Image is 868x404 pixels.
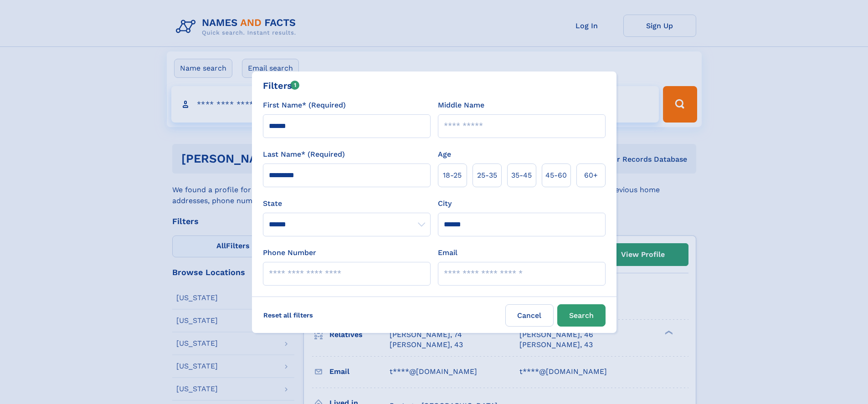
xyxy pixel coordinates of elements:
[263,149,345,160] label: Last Name* (Required)
[557,304,606,327] button: Search
[584,170,598,181] span: 60+
[438,100,484,111] label: Middle Name
[545,170,567,181] span: 45‑60
[263,247,316,258] label: Phone Number
[438,149,451,160] label: Age
[263,100,346,111] label: First Name* (Required)
[263,198,431,209] label: State
[438,247,457,258] label: Email
[477,170,497,181] span: 25‑35
[505,304,554,327] label: Cancel
[511,170,532,181] span: 35‑45
[257,304,319,326] label: Reset all filters
[263,79,300,92] div: Filters
[443,170,462,181] span: 18‑25
[438,198,452,209] label: City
